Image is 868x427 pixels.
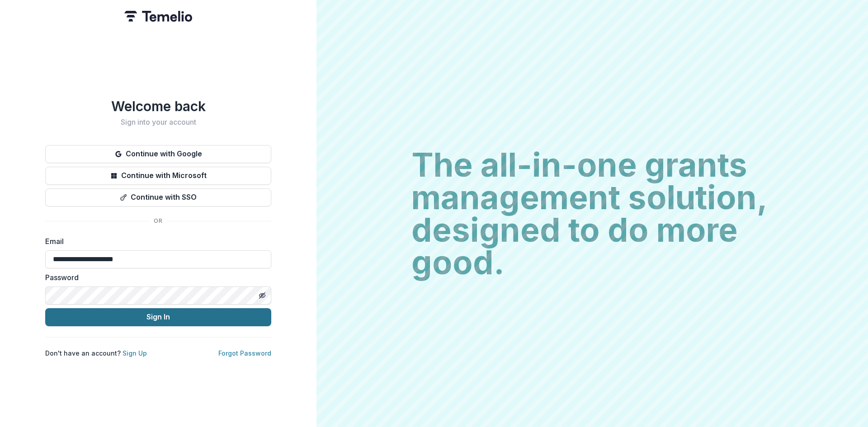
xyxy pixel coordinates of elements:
button: Sign In [45,308,271,326]
p: Don't have an account? [45,348,147,358]
label: Password [45,272,266,283]
a: Forgot Password [218,349,271,357]
h2: Sign into your account [45,118,271,127]
button: Continue with SSO [45,188,271,206]
label: Email [45,236,266,247]
button: Continue with Microsoft [45,167,271,185]
a: Sign Up [123,349,147,357]
img: Temelio [124,11,192,22]
button: Toggle password visibility [255,288,269,303]
button: Continue with Google [45,145,271,163]
h1: Welcome back [45,98,271,114]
